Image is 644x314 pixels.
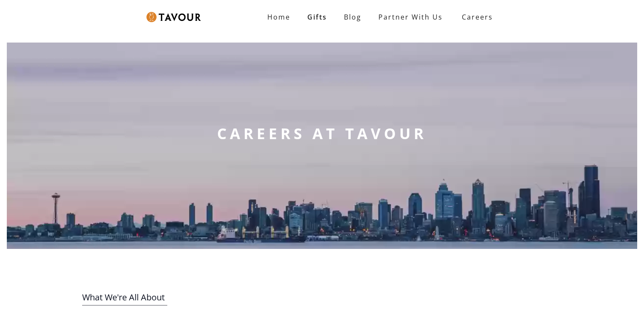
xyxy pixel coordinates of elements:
[267,12,290,22] strong: Home
[462,9,493,26] strong: Careers
[299,9,335,26] a: Gifts
[82,290,561,305] h3: What We're All About
[259,9,299,26] a: Home
[370,9,451,26] a: partner with us
[451,5,499,29] a: Careers
[217,123,427,144] strong: CAREERS AT TAVOUR
[335,9,370,26] a: Blog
